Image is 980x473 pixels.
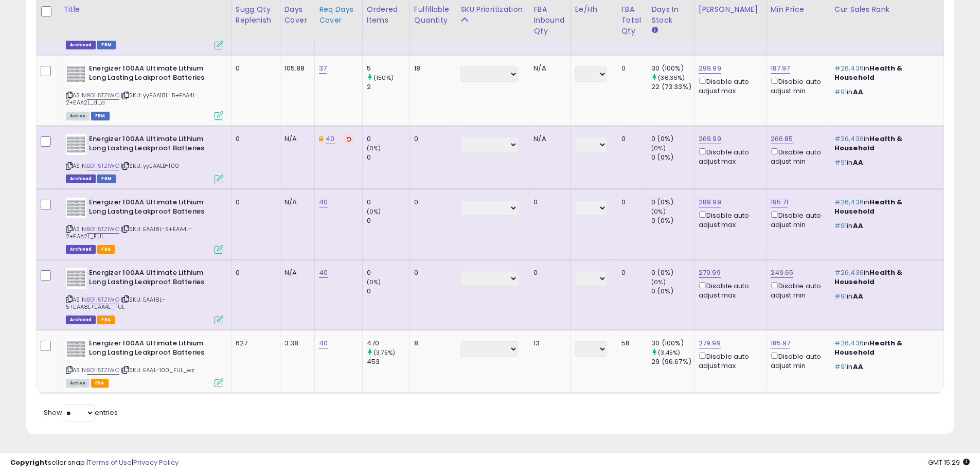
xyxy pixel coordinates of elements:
[699,134,721,144] a: 269.99
[367,134,409,144] div: 0
[699,351,758,371] div: Disable auto adjust max
[44,408,118,417] span: Show: entries
[651,4,690,26] div: Days In Stock
[699,76,758,96] div: Disable auto adjust max
[367,153,409,162] div: 0
[367,216,409,225] div: 0
[771,4,826,15] div: Min Price
[621,198,639,207] div: 0
[834,87,936,97] p: in
[834,197,903,216] span: Health & Household
[651,144,666,152] small: (0%)
[367,357,409,366] div: 453
[699,280,758,300] div: Disable auto adjust max
[621,64,639,73] div: 0
[66,268,86,289] img: 61aIsr1mqzL._SL40_.jpg
[834,134,936,153] p: in
[651,26,657,35] small: Days In Stock.
[658,74,685,82] small: (36.36%)
[66,112,90,120] span: All listings currently available for purchase on Amazon
[834,268,936,287] p: in
[284,339,307,348] div: 3.38
[367,287,409,296] div: 0
[651,339,694,348] div: 30 (100%)
[87,366,119,375] a: B01I5TZ1WO
[651,134,694,144] div: 0 (0%)
[121,162,179,170] span: | SKU: yyEAALB-100
[66,198,86,218] img: 61aIsr1mqzL._SL40_.jpg
[533,134,562,144] div: N/A
[699,268,721,278] a: 279.99
[834,268,864,277] span: #26,436
[326,134,334,144] a: 40
[834,64,936,82] p: in
[834,197,864,207] span: #26,436
[771,280,822,300] div: Disable auto adjust min
[319,338,328,348] a: 40
[284,198,307,207] div: N/A
[66,64,86,84] img: 61aIsr1mqzL._SL40_.jpg
[66,134,223,182] div: ASIN:
[771,63,790,74] a: 187.97
[621,268,639,277] div: 0
[834,292,936,301] p: in
[66,174,96,183] span: Listings that have been deleted from Seller Central
[853,157,863,167] span: AA
[66,339,223,387] div: ASIN:
[853,221,863,231] span: AA
[834,338,864,348] span: #26,436
[319,268,328,278] a: 40
[319,63,327,74] a: 37
[771,76,822,96] div: Disable auto adjust min
[621,4,643,37] div: FBA Total Qty
[834,158,936,167] p: in
[771,146,822,166] div: Disable auto adjust min
[367,268,409,277] div: 0
[533,268,562,277] div: 0
[236,134,272,144] div: 0
[771,268,794,278] a: 249.65
[771,134,793,144] a: 266.85
[651,287,694,296] div: 0 (0%)
[414,198,448,207] div: 0
[66,379,90,388] span: All listings currently available for purchase on Amazon
[66,268,223,323] div: ASIN:
[319,4,358,26] div: Req Days Cover
[834,134,864,144] span: #26,436
[87,295,119,304] a: B01I5TZ1WO
[284,4,310,26] div: Days Cover
[771,209,822,230] div: Disable auto adjust min
[699,146,758,166] div: Disable auto adjust max
[367,4,405,26] div: Ordered Items
[834,339,936,357] p: in
[651,207,666,216] small: (0%)
[367,64,409,73] div: 5
[284,268,307,277] div: N/A
[367,198,409,207] div: 0
[66,316,96,324] span: Listings that have been deleted from Seller Central
[414,339,448,348] div: 8
[236,198,272,207] div: 0
[89,268,214,290] b: Energizer 100AA Ultimate Lithium Long Lasting Leakproof Batteries
[414,134,448,144] div: 0
[834,221,847,231] span: #91
[87,225,119,234] a: B01I5TZ1WO
[236,64,272,73] div: 0
[97,245,115,254] span: FBA
[699,4,762,15] div: [PERSON_NAME]
[834,63,864,73] span: #26,436
[575,4,613,15] div: Ee/hh
[651,278,666,286] small: (0%)
[89,134,214,156] b: Energizer 100AA Ultimate Lithium Long Lasting Leakproof Batteries
[66,134,86,155] img: 61aIsr1mqzL._SL40_.jpg
[621,339,639,348] div: 58
[66,198,223,253] div: ASIN:
[97,316,115,324] span: FBA
[834,291,847,301] span: #91
[699,338,721,348] a: 279.99
[460,4,525,15] div: SKU Prioritization
[771,197,789,207] a: 195.71
[533,4,566,37] div: FBA inbound Qty
[133,458,179,467] a: Privacy Policy
[63,4,227,15] div: Title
